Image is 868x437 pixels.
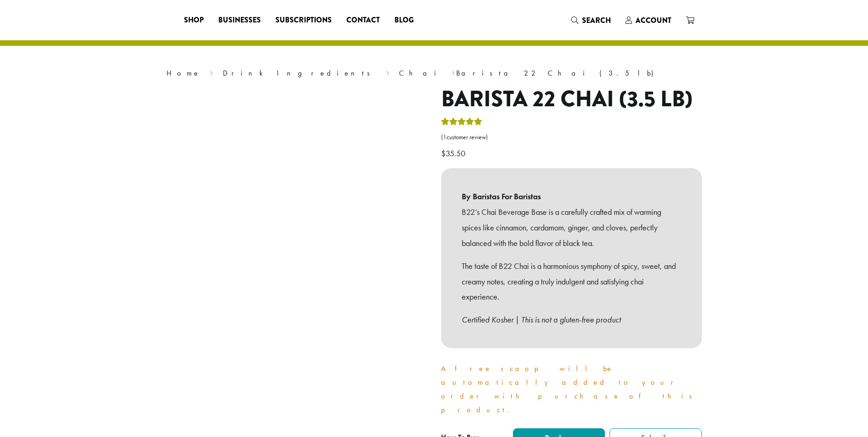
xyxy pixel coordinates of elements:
[346,15,380,26] span: Contact
[462,204,681,251] p: B22’s Chai Beverage Base is a carefully crafted mix of warming spices like cinnamon, cardamom, gi...
[462,258,681,305] p: The taste of B22 Chai is a harmonious symphony of spicy, sweet, and creamy notes, creating a trul...
[184,15,204,26] span: Shop
[218,15,261,26] span: Businesses
[394,15,414,26] span: Blog
[275,15,332,26] span: Subscriptions
[441,364,698,415] a: A free scoop will be automatically added to your order with purchase of this product.
[441,148,468,158] bdi: 35.50
[441,86,702,113] h1: Barista 22 Chai (3.5 lb)
[167,68,702,79] nav: Breadcrumb
[167,68,200,78] a: Home
[564,13,618,28] a: Search
[636,15,671,26] span: Account
[386,65,389,79] span: ›
[582,15,611,26] span: Search
[462,189,681,204] b: By Baristas For Baristas
[177,13,211,27] a: Shop
[210,65,213,79] span: ›
[443,133,447,141] span: 1
[441,148,446,158] span: $
[452,65,455,79] span: ›
[462,314,621,325] em: Certified Kosher | This is not a gluten-free product
[441,116,482,130] div: Rated 5.00 out of 5
[399,68,442,78] a: Chai
[223,68,376,78] a: Drink Ingredients
[441,133,702,142] a: (1customer review)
